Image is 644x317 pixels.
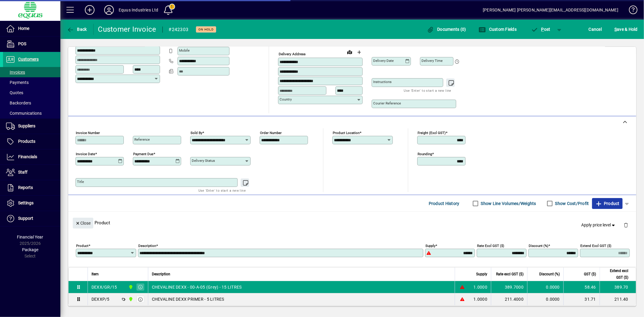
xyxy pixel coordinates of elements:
td: 0.0000 [527,281,563,293]
mat-hint: Use 'Enter' to start a new line [404,87,451,94]
button: Add [80,5,99,15]
button: Product [592,198,623,209]
mat-label: Title [77,180,84,184]
button: Custom Fields [477,24,518,35]
span: Supply [476,271,487,277]
mat-label: Supply [425,244,435,248]
mat-label: Instructions [373,80,392,84]
a: Support [3,211,60,226]
span: P [541,27,544,32]
td: 0.0000 [527,293,563,305]
span: Documents (0) [427,27,466,32]
span: Description [152,271,170,277]
span: Close [75,218,91,228]
app-page-header-button: Back [60,24,94,35]
span: Reports [18,185,33,190]
td: 31.71 [563,293,600,305]
div: Customer Invoice [98,24,156,34]
span: Customers [18,57,39,62]
div: 389.7000 [495,284,524,290]
button: Apply price level [579,220,619,231]
mat-label: Discount (%) [529,244,548,248]
mat-label: Freight (excl GST) [418,131,446,135]
span: Invoices [6,70,25,75]
button: Post [528,24,553,35]
span: Rate excl GST ($) [496,271,524,277]
a: Settings [3,196,60,211]
mat-label: Product location [333,131,360,135]
button: Back [65,24,88,35]
label: Show Cost/Profit [554,200,589,207]
span: Backorders [6,101,31,105]
a: Home [3,21,60,36]
a: Financials [3,149,60,165]
span: Products [18,139,35,144]
mat-label: Invoice number [76,131,100,135]
button: Cancel [587,24,604,35]
td: 389.70 [600,281,636,293]
a: Invoices [3,67,60,77]
mat-label: Delivery date [373,59,394,63]
button: Delete [619,218,633,232]
app-page-header-button: Delete [619,222,633,228]
span: Product [595,199,620,208]
div: 211.4000 [495,296,524,302]
span: Settings [18,200,34,205]
mat-label: Courier Reference [373,101,401,105]
span: 1B BLENHEIM [127,284,134,290]
a: Communications [3,108,60,118]
span: Custom Fields [479,27,517,32]
span: Item [91,271,99,277]
button: Profile [99,5,119,15]
span: Extend excl GST ($) [604,267,628,281]
label: Show Line Volumes/Weights [480,200,536,207]
span: Financial Year [17,235,43,239]
div: #242303 [169,25,189,34]
button: Save & Hold [613,24,639,35]
mat-label: Reference [134,137,150,142]
div: Equus Industries Ltd [119,5,159,15]
span: Discount (%) [539,271,560,277]
a: Suppliers [3,119,60,134]
mat-label: Delivery status [192,158,215,163]
span: On hold [198,27,214,31]
span: Financials [18,154,37,159]
span: Staff [18,170,27,175]
span: 1.0000 [474,284,488,290]
a: POS [3,37,60,52]
span: Product History [429,199,460,208]
mat-label: Rounding [418,152,432,156]
mat-label: Sold by [191,131,202,135]
span: Support [18,216,33,221]
td: 58.46 [563,281,600,293]
span: 1.0000 [474,296,488,302]
span: Suppliers [18,123,35,128]
span: ost [531,27,550,32]
span: ave & Hold [614,24,638,34]
div: Product [68,212,636,234]
span: Back [67,27,87,32]
mat-label: Delivery time [421,59,443,63]
mat-label: Order number [260,131,282,135]
a: View on map [345,47,354,57]
a: Quotes [3,88,60,98]
mat-label: Product [76,244,88,248]
span: S [614,27,617,32]
button: Product History [426,198,462,209]
span: POS [18,41,26,46]
button: Close [73,218,93,229]
a: Payments [3,77,60,88]
td: 211.40 [600,293,636,305]
div: DEXX/GR/15 [91,284,117,290]
span: CHEVALINE DEXX - 00-A-05 (Grey) - 15 LITRES [152,284,242,290]
span: Package [22,247,38,252]
span: Apply price level [582,222,617,228]
span: Communications [6,111,42,116]
mat-label: Description [138,244,156,248]
span: Home [18,26,29,31]
a: Knowledge Base [624,1,636,21]
div: [PERSON_NAME] [PERSON_NAME][EMAIL_ADDRESS][DOMAIN_NAME] [483,5,618,15]
button: Documents (0) [425,24,468,35]
div: DEXXP/5 [91,296,110,302]
mat-label: Rate excl GST ($) [477,244,504,248]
